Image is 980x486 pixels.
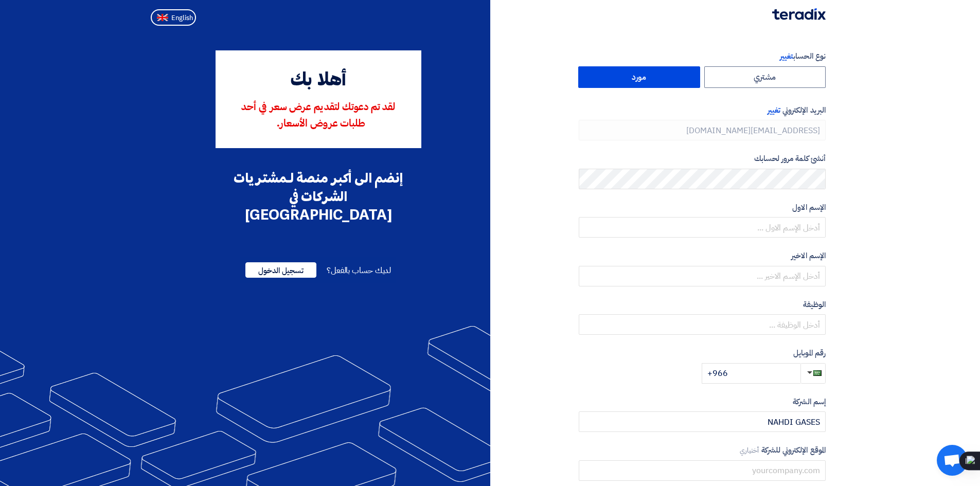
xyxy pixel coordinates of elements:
[579,153,826,165] label: أنشئ كلمة مرور لحسابك
[772,8,826,20] img: Teradix logo
[230,67,407,95] div: أهلا بك
[327,264,391,277] span: لديك حساب بالفعل؟
[157,14,168,22] img: en-US.png
[579,202,826,213] label: الإسم الاول
[579,50,826,62] label: نوع الحساب
[937,445,968,476] div: دردشة مفتوحة
[740,445,759,455] span: أختياري
[579,444,826,456] label: الموقع الإلكتروني للشركة
[171,14,193,22] span: English
[768,104,780,116] span: تغيير
[579,120,826,140] input: أدخل بريد العمل الإلكتروني الخاص بك ...
[579,314,826,335] input: أدخل الوظيفة ...
[579,411,826,432] input: أدخل إسم الشركة ...
[241,102,395,129] span: لقد تم دعوتك لتقديم عرض سعر في أحد طلبات عروض الأسعار.
[578,66,700,88] label: مورد
[702,363,800,384] input: أدخل رقم الموبايل ...
[704,66,826,88] label: مشتري
[579,460,826,481] input: yourcompany.com
[245,262,316,278] span: تسجيل الدخول
[579,104,826,116] label: البريد الإلكتروني
[579,217,826,238] input: أدخل الإسم الاول ...
[780,50,793,62] span: تغيير
[216,169,421,224] div: إنضم الى أكبر منصة لـمشتريات الشركات في [GEOGRAPHIC_DATA]
[579,250,826,262] label: الإسم الاخير
[151,9,196,26] button: English
[245,264,316,277] a: تسجيل الدخول
[579,299,826,311] label: الوظيفة
[579,347,826,359] label: رقم الموبايل
[579,396,826,408] label: إسم الشركة
[579,266,826,286] input: أدخل الإسم الاخير ...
